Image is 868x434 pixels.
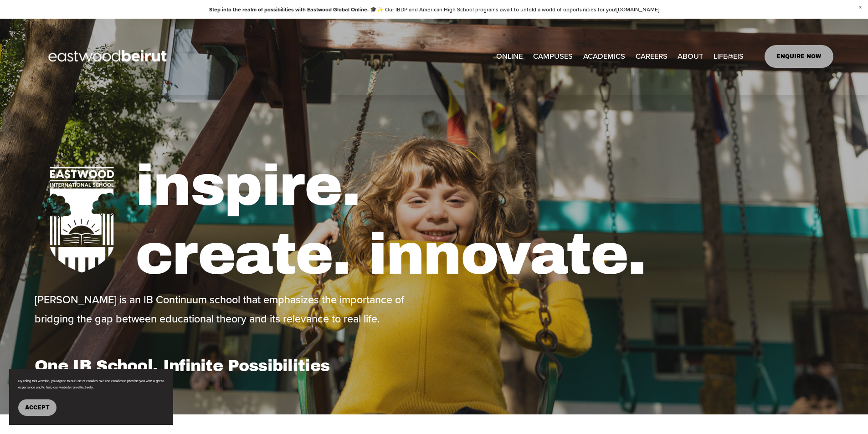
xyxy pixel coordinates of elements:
[533,49,573,64] a: folder dropdown
[714,49,744,64] a: folder dropdown
[35,290,431,328] p: [PERSON_NAME] is an IB Continuum school that emphasizes the importance of bridging the gap betwee...
[583,49,625,64] a: folder dropdown
[583,50,625,63] span: ACADEMICS
[135,152,833,290] h1: inspire. create. innovate.
[9,369,173,425] section: Cookie banner
[678,50,703,63] span: ABOUT
[35,33,183,80] img: EastwoodIS Global Site
[616,5,659,13] a: [DOMAIN_NAME]
[765,45,833,68] a: ENQUIRE NOW
[533,50,573,63] span: CAMPUSES
[678,49,703,64] a: folder dropdown
[496,49,523,64] a: ONLINE
[636,49,668,64] a: CAREERS
[25,404,50,411] span: Accept
[18,378,164,390] p: By using this website, you agree to our use of cookies. We use cookies to provide you with a grea...
[714,50,744,63] span: LIFE@EIS
[18,399,56,416] button: Accept
[35,356,431,375] h1: One IB School, Infinite Possibilities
